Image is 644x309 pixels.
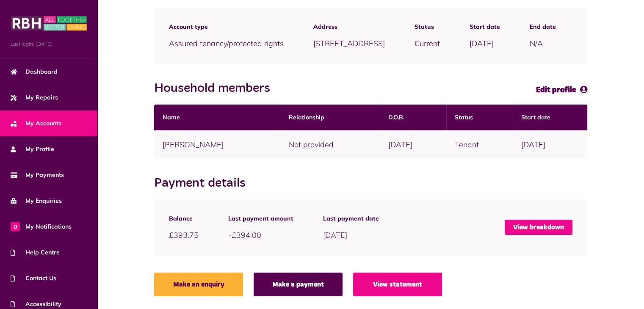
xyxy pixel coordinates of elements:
[323,230,347,240] span: [DATE]
[169,22,284,31] span: Account type
[11,248,60,257] span: Help Centre
[154,273,243,296] a: Make an enquiry
[313,39,385,48] span: [STREET_ADDRESS]
[11,171,64,179] span: My Payments
[154,130,280,159] td: [PERSON_NAME]
[536,86,576,94] span: Edit profile
[536,84,587,96] a: Edit profile
[530,22,556,31] span: End date
[11,274,56,283] span: Contact Us
[380,105,446,130] th: D.O.B.
[353,273,442,296] a: View statement
[169,214,199,223] span: Balance
[513,130,587,159] td: [DATE]
[323,214,379,223] span: Last payment date
[11,93,58,102] span: My Repairs
[415,39,440,48] span: Current
[154,81,279,96] h2: Household members
[11,67,58,76] span: Dashboard
[11,222,20,231] span: 0
[280,130,380,159] td: Not provided
[446,105,513,130] th: Status
[415,22,440,31] span: Status
[11,196,62,205] span: My Enquiries
[154,105,280,130] th: Name
[446,130,513,159] td: Tenant
[470,22,500,31] span: Start date
[228,230,261,240] span: -£394.00
[11,119,61,128] span: My Accounts
[530,39,543,48] span: N/A
[513,105,587,130] th: Start date
[505,220,572,235] a: View breakdown
[11,15,87,32] img: MyRBH
[11,300,61,309] span: Accessibility
[228,214,293,223] span: Last payment amount
[470,39,494,48] span: [DATE]
[280,105,380,130] th: Relationship
[11,40,87,48] span: Last login: [DATE]
[313,22,385,31] span: Address
[11,145,54,154] span: My Profile
[11,222,72,231] span: My Notifications
[254,273,343,296] a: Make a payment
[169,39,284,48] span: Assured tenancy/protected rights
[154,176,254,191] h2: Payment details
[169,230,199,240] span: £393.75
[380,130,446,159] td: [DATE]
